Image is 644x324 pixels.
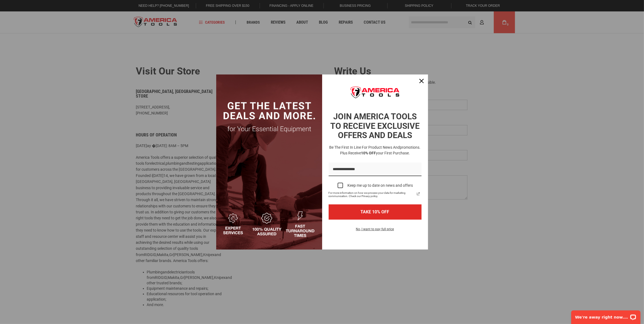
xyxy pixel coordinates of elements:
[328,145,423,156] h3: Be the first in line for product news and
[340,145,421,155] span: promotions. Plus receive your first purchase.
[415,74,428,88] button: Close
[329,191,415,198] span: For more information on how we process your data for marketing communication. Check our Privacy p...
[330,112,420,140] strong: JOIN AMERICA TOOLS TO RECEIVE EXCLUSIVE OFFERS AND DEALS
[329,163,422,176] input: Email field
[352,226,398,235] button: No, I want to pay full price
[568,307,644,324] iframe: LiveChat chat widget
[415,191,422,197] svg: link icon
[415,191,422,197] a: Read our Privacy Policy
[347,183,413,188] div: Keep me up to date on news and offers
[329,204,422,219] button: TAKE 10% OFF
[361,151,376,155] strong: 10% OFF
[419,79,424,83] svg: close icon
